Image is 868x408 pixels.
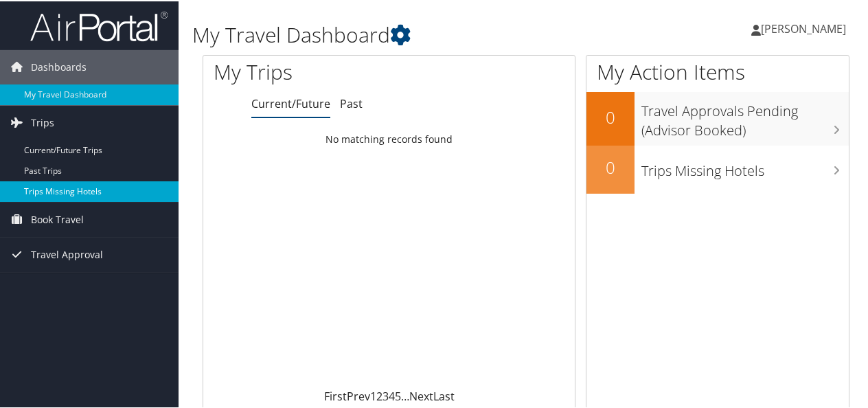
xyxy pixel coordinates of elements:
[340,95,363,110] a: Past
[251,95,330,110] a: Current/Future
[31,236,103,271] span: Travel Approval
[214,56,410,85] h1: My Trips
[586,144,849,192] a: 0Trips Missing Hotels
[31,201,84,236] span: Book Travel
[376,387,382,403] a: 2
[203,126,575,150] td: No matching records found
[751,7,860,48] a: [PERSON_NAME]
[586,56,849,85] h1: My Action Items
[761,20,846,35] span: [PERSON_NAME]
[395,387,401,403] a: 5
[30,9,168,41] img: airportal-logo.png
[389,387,395,403] a: 4
[433,387,455,403] a: Last
[382,387,389,403] a: 3
[370,387,376,403] a: 1
[31,104,54,139] span: Trips
[586,104,635,128] h2: 0
[347,387,370,403] a: Prev
[641,93,849,139] h3: Travel Approvals Pending (Advisor Booked)
[324,387,347,403] a: First
[31,49,87,83] span: Dashboards
[401,387,409,403] span: …
[641,153,849,179] h3: Trips Missing Hotels
[409,387,433,403] a: Next
[586,91,849,144] a: 0Travel Approvals Pending (Advisor Booked)
[586,155,635,178] h2: 0
[192,19,637,48] h1: My Travel Dashboard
